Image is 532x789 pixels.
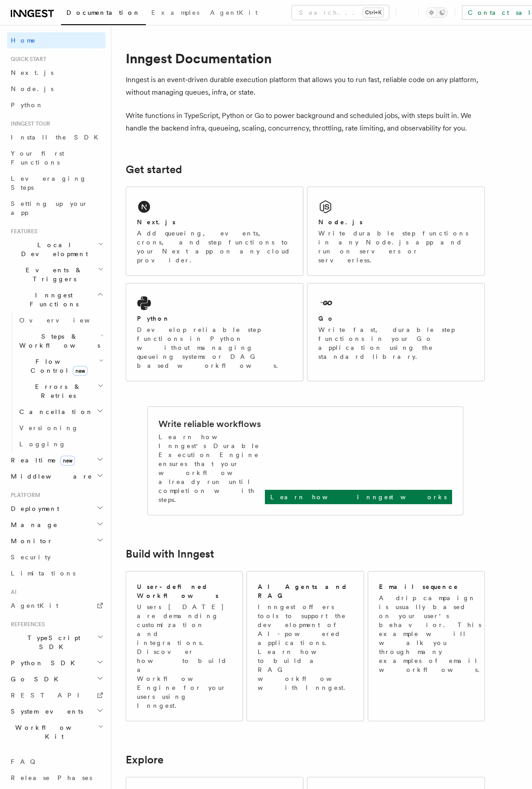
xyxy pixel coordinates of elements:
button: Events & Triggers [7,262,106,287]
h2: Next.js [137,218,176,227]
button: Flow Controlnew [16,353,106,379]
span: Realtime [7,456,75,465]
h2: Write reliable workflows [158,418,261,430]
p: Learn how Inngest works [270,493,447,501]
button: Toggle dark mode [426,7,448,18]
span: FAQ [11,758,40,765]
a: Logging [16,436,106,452]
span: Features [7,228,37,235]
span: System events [7,707,83,716]
a: AI Agents and RAGInngest offers tools to support the development of AI-powered applications. Lear... [246,571,364,721]
button: TypeScript SDK [7,630,106,655]
span: new [60,456,75,466]
p: Add queueing, events, crons, and step functions to your Next app on any cloud provider. [137,229,292,265]
span: Flow Control [16,357,99,375]
h2: Email sequence [379,582,459,591]
kbd: Ctrl+K [363,8,383,17]
a: REST API [7,687,106,703]
p: Learn how Inngest's Durable Execution Engine ensures that your workflow already run until complet... [158,432,265,504]
a: Python [7,97,106,113]
span: Inngest tour [7,120,50,127]
span: Python [11,101,44,109]
span: References [7,621,45,628]
span: Setting up your app [11,200,88,216]
span: Middleware [7,472,92,481]
a: Overview [16,312,106,328]
span: TypeScript SDK [7,633,97,651]
span: Install the SDK [11,134,104,141]
h2: Node.js [318,218,363,227]
span: Versioning [19,424,79,432]
a: Node.js [7,81,106,97]
a: Setting up your app [7,196,106,221]
a: PythonDevelop reliable step functions in Python without managing queueing systems or DAG based wo... [126,283,303,381]
button: Deployment [7,501,106,517]
a: Security [7,549,106,565]
span: Cancellation [16,407,93,416]
span: Examples [151,9,199,16]
h2: AI Agents and RAG [258,582,354,600]
p: Inngest offers tools to support the development of AI-powered applications. Learn how to build a ... [258,602,354,692]
span: Your first Functions [11,150,64,166]
p: Develop reliable step functions in Python without managing queueing systems or DAG based workflows. [137,325,292,370]
h1: Inngest Documentation [126,50,485,66]
a: AgentKit [7,597,106,614]
button: Inngest Functions [7,287,106,312]
span: Local Development [7,240,98,258]
span: Manage [7,520,58,529]
a: Explore [126,754,163,766]
a: Release Phases [7,770,106,786]
button: Errors & Retries [16,379,106,404]
h2: Python [137,314,170,323]
span: AI [7,588,17,596]
button: Middleware [7,468,106,484]
span: AgentKit [210,9,258,16]
span: Steps & Workflows [16,332,100,350]
button: Local Development [7,237,106,262]
p: Write functions in TypeScript, Python or Go to power background and scheduled jobs, with steps bu... [126,109,485,135]
a: User-defined WorkflowsUsers [DATE] are demanding customization and integrations. Discover how to ... [126,571,243,721]
button: System events [7,703,106,719]
span: Errors & Retries [16,382,97,400]
p: Users [DATE] are demanding customization and integrations. Discover how to build a Workflow Engin... [137,602,232,710]
a: Next.js [7,65,106,81]
span: Limitations [11,570,75,577]
a: FAQ [7,754,106,770]
a: GoWrite fast, durable step functions in your Go application using the standard library. [307,283,485,381]
button: Steps & Workflows [16,328,106,353]
span: Quick start [7,56,46,63]
span: Workflow Kit [7,723,98,741]
button: Search...Ctrl+K [292,5,389,20]
p: Write durable step functions in any Node.js app and run on servers or serverless. [318,229,474,265]
a: Examples [146,3,205,24]
button: Manage [7,517,106,533]
a: AgentKit [205,3,263,24]
p: A drip campaign is usually based on your user's behavior. This example will walk you through many... [379,593,485,674]
h2: Go [318,314,334,323]
button: Cancellation [16,404,106,420]
a: Leveraging Steps [7,170,106,196]
button: Workflow Kit [7,719,106,745]
span: Node.js [11,85,53,92]
a: Limitations [7,565,106,581]
p: Write fast, durable step functions in your Go application using the standard library. [318,325,474,361]
a: Build with Inngest [126,548,214,560]
button: Python SDK [7,655,106,671]
span: Inngest Functions [7,291,97,309]
h2: User-defined Workflows [137,582,232,600]
a: Next.jsAdd queueing, events, crons, and step functions to your Next app on any cloud provider. [126,187,303,276]
span: Overview [19,317,112,324]
span: AgentKit [11,602,58,609]
span: Go SDK [7,675,64,684]
span: Monitor [7,536,53,545]
span: Platform [7,492,40,499]
span: Logging [19,440,66,448]
button: Realtimenew [7,452,106,468]
span: Home [11,36,36,45]
a: Versioning [16,420,106,436]
span: Documentation [66,9,141,16]
a: Your first Functions [7,145,106,170]
a: Learn how Inngest works [265,490,452,504]
span: REST API [11,692,87,699]
span: Next.js [11,69,53,76]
